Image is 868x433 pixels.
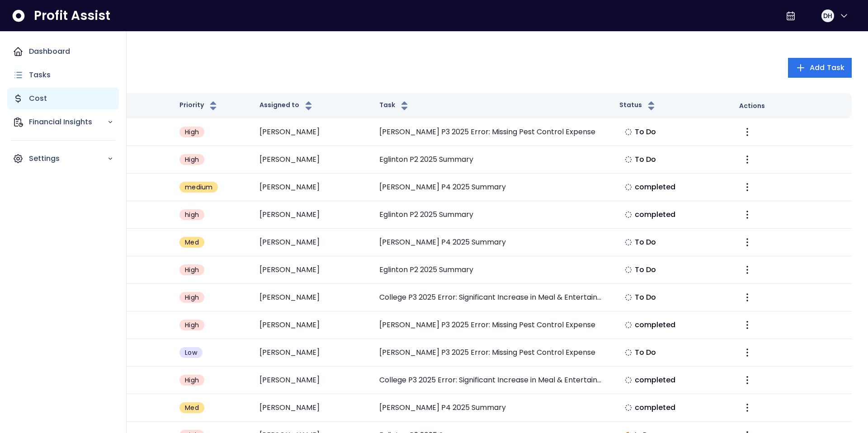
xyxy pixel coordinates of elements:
[823,11,832,20] span: DH
[252,146,372,174] td: [PERSON_NAME]
[252,394,372,422] td: [PERSON_NAME]
[252,201,372,229] td: [PERSON_NAME]
[739,400,755,416] button: More
[739,344,755,361] button: More
[185,210,199,219] span: high
[635,402,676,413] span: completed
[372,146,612,174] td: Eglinton P2 2025 Summary
[739,207,755,223] button: More
[619,100,657,111] button: Status
[252,367,372,394] td: [PERSON_NAME]
[739,234,755,250] button: More
[739,372,755,388] button: More
[810,62,844,73] span: Add Task
[372,201,612,229] td: Eglinton P2 2025 Summary
[739,317,755,333] button: More
[252,118,372,146] td: [PERSON_NAME]
[625,404,632,411] img: completed
[625,349,632,356] img: Not yet Started
[29,93,47,104] p: Cost
[635,292,656,303] span: To Do
[625,156,632,163] img: Not yet Started
[635,264,656,275] span: To Do
[252,339,372,367] td: [PERSON_NAME]
[739,151,755,168] button: More
[625,211,632,218] img: completed
[29,70,51,80] p: Tasks
[625,128,632,136] img: Not yet Started
[29,46,70,57] p: Dashboard
[625,266,632,273] img: Not yet Started
[739,179,755,195] button: More
[372,256,612,284] td: Eglinton P2 2025 Summary
[252,174,372,201] td: [PERSON_NAME]
[635,320,676,330] span: completed
[372,311,612,339] td: [PERSON_NAME] P3 2025 Error: Missing Pest Control Expense
[372,367,612,394] td: College P3 2025 Error: Significant Increase in Meal & Entertainment
[379,100,410,111] button: Task
[372,394,612,422] td: [PERSON_NAME] P4 2025 Summary
[185,127,199,136] span: High
[185,265,199,274] span: High
[185,320,199,329] span: High
[179,100,219,111] button: Priority
[252,311,372,339] td: [PERSON_NAME]
[635,209,676,220] span: completed
[372,339,612,367] td: [PERSON_NAME] P3 2025 Error: Missing Pest Control Expense
[252,284,372,311] td: [PERSON_NAME]
[185,348,197,357] span: Low
[29,117,107,127] p: Financial Insights
[372,229,612,256] td: [PERSON_NAME] P4 2025 Summary
[635,375,676,386] span: completed
[34,8,110,24] span: Profit Assist
[625,239,632,246] img: Not yet Started
[185,293,199,302] span: High
[635,237,656,248] span: To Do
[625,377,632,384] img: completed
[732,93,852,118] th: Actions
[185,403,199,412] span: Med
[185,183,212,192] span: medium
[635,182,676,193] span: completed
[372,174,612,201] td: [PERSON_NAME] P4 2025 Summary
[739,262,755,278] button: More
[625,321,632,329] img: completed
[372,118,612,146] td: [PERSON_NAME] P3 2025 Error: Missing Pest Control Expense
[635,347,656,358] span: To Do
[372,284,612,311] td: College P3 2025 Error: Significant Increase in Meal & Entertainment
[185,238,199,247] span: Med
[259,100,314,111] button: Assigned to
[739,289,755,306] button: More
[29,153,107,164] p: Settings
[252,256,372,284] td: [PERSON_NAME]
[635,154,656,165] span: To Do
[252,229,372,256] td: [PERSON_NAME]
[185,155,199,164] span: High
[788,58,852,78] button: Add Task
[739,124,755,140] button: More
[625,184,632,191] img: completed
[635,127,656,137] span: To Do
[625,294,632,301] img: Not yet Started
[185,376,199,385] span: High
